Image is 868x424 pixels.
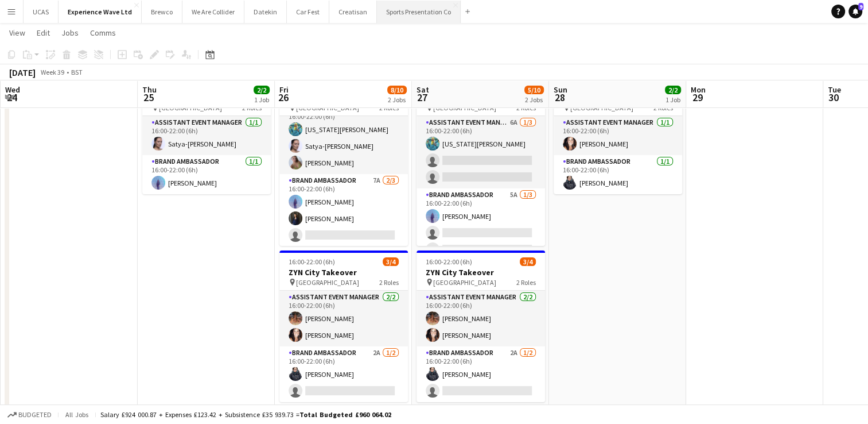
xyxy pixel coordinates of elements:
[289,257,335,266] span: 16:00-22:00 (6h)
[6,408,53,421] button: Budgeted
[279,174,408,246] app-card-role: Brand Ambassador7A2/316:00-22:00 (6h)[PERSON_NAME][PERSON_NAME]
[9,28,25,38] span: View
[525,95,543,104] div: 2 Jobs
[377,1,461,23] button: Sports Presentation Co
[287,1,329,23] button: Car Fest
[383,257,399,266] span: 3/4
[3,91,20,104] span: 24
[57,25,83,40] a: Jobs
[417,76,545,246] app-job-card: 16:00-22:00 (6h)2/6ZYN City Takeover [GEOGRAPHIC_DATA]2 RolesAssistant Event Manager6A1/316:00-22...
[665,95,680,104] div: 1 Job
[417,250,545,402] app-job-card: 16:00-22:00 (6h)3/4ZYN City Takeover [GEOGRAPHIC_DATA]2 RolesAssistant Event Manager2/216:00-22:0...
[388,95,406,104] div: 2 Jobs
[182,1,244,23] button: We Are Collider
[387,86,407,94] span: 8/10
[417,267,545,277] h3: ZYN City Takeover
[524,86,544,94] span: 5/10
[141,91,157,104] span: 25
[71,68,83,76] div: BST
[279,250,408,402] app-job-card: 16:00-22:00 (6h)3/4ZYN City Takeover [GEOGRAPHIC_DATA]2 RolesAssistant Event Manager2/216:00-22:0...
[691,84,706,95] span: Mon
[9,67,36,78] div: [DATE]
[689,91,706,104] span: 29
[61,28,79,38] span: Jobs
[63,410,91,419] span: All jobs
[858,3,863,10] span: 9
[279,84,289,95] span: Fri
[826,91,841,104] span: 30
[142,1,182,23] button: Brewco
[254,95,269,104] div: 1 Job
[142,84,157,95] span: Thu
[665,86,681,94] span: 2/2
[554,155,682,194] app-card-role: Brand Ambassador1/116:00-22:00 (6h)[PERSON_NAME]
[279,291,408,346] app-card-role: Assistant Event Manager2/216:00-22:00 (6h)[PERSON_NAME][PERSON_NAME]
[38,68,67,76] span: Week 39
[254,86,270,94] span: 2/2
[100,410,391,419] div: Salary £924 000.87 + Expenses £123.42 + Subsistence £35 939.73 =
[5,25,30,40] a: View
[329,1,377,23] button: Creatisan
[142,155,271,194] app-card-role: Brand Ambassador1/116:00-22:00 (6h)[PERSON_NAME]
[426,257,472,266] span: 16:00-22:00 (6h)
[279,346,408,402] app-card-role: Brand Ambassador2A1/216:00-22:00 (6h)[PERSON_NAME]
[24,1,59,23] button: UCAS
[37,28,50,38] span: Edit
[417,188,545,261] app-card-role: Brand Ambassador5A1/316:00-22:00 (6h)[PERSON_NAME]
[417,346,545,402] app-card-role: Brand Ambassador2A1/216:00-22:00 (6h)[PERSON_NAME]
[554,84,567,95] span: Sun
[417,116,545,188] app-card-role: Assistant Event Manager6A1/316:00-22:00 (6h)[US_STATE][PERSON_NAME]
[32,25,55,40] a: Edit
[848,5,862,18] a: 9
[299,410,391,419] span: Total Budgeted £960 064.02
[554,76,682,194] app-job-card: 16:00-22:00 (6h)2/2ZYN City Takeover [GEOGRAPHIC_DATA]2 RolesAssistant Event Manager1/116:00-22:0...
[417,291,545,346] app-card-role: Assistant Event Manager2/216:00-22:00 (6h)[PERSON_NAME][PERSON_NAME]
[278,91,289,104] span: 26
[554,116,682,155] app-card-role: Assistant Event Manager1/116:00-22:00 (6h)[PERSON_NAME]
[520,257,536,266] span: 3/4
[279,76,408,246] app-job-card: 16:00-22:00 (6h)5/6ZYN City Takeover [GEOGRAPHIC_DATA]2 RolesAssistant Event Manager3/316:00-22:0...
[85,25,120,40] a: Comms
[415,91,429,104] span: 27
[59,1,142,23] button: Experience Wave Ltd
[296,278,359,287] span: [GEOGRAPHIC_DATA]
[244,1,287,23] button: Datekin
[379,278,399,287] span: 2 Roles
[516,278,536,287] span: 2 Roles
[142,76,271,194] app-job-card: 16:00-22:00 (6h)2/2ZYN City Takeover [GEOGRAPHIC_DATA]2 RolesAssistant Event Manager1/116:00-22:0...
[5,84,20,95] span: Wed
[552,91,567,104] span: 28
[279,102,408,174] app-card-role: Assistant Event Manager3/316:00-22:00 (6h)[US_STATE][PERSON_NAME]Satya-[PERSON_NAME][PERSON_NAME]
[279,267,408,277] h3: ZYN City Takeover
[828,84,841,95] span: Tue
[90,28,116,38] span: Comms
[417,84,429,95] span: Sat
[18,411,52,419] span: Budgeted
[433,278,496,287] span: [GEOGRAPHIC_DATA]
[142,116,271,155] app-card-role: Assistant Event Manager1/116:00-22:00 (6h)Satya-[PERSON_NAME]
